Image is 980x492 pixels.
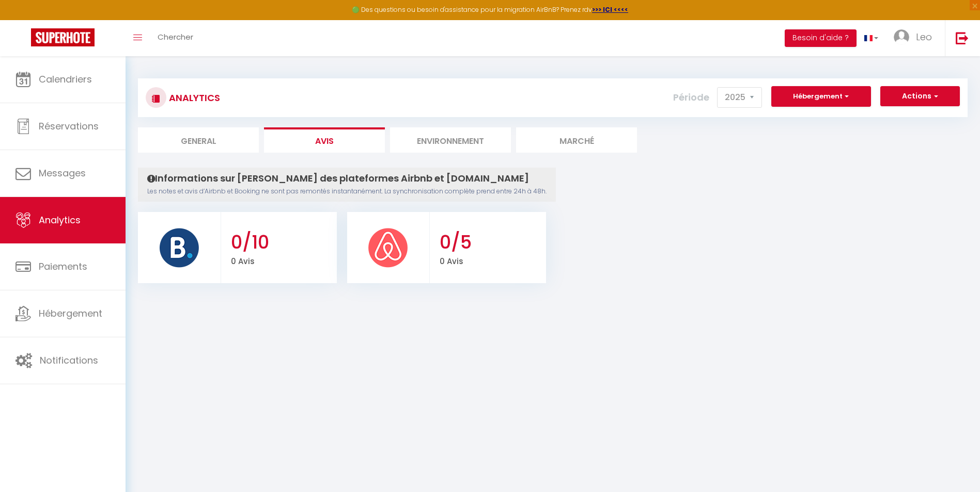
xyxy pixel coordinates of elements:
li: Marché [516,127,637,153]
img: Super Booking [31,28,95,46]
span: Analytics [39,214,81,226]
span: Messages [39,167,86,179]
span: Réservations [39,120,99,133]
p: Les notes et avis d’Airbnb et Booking ne sont pas remontés instantanément. La synchronisation com... [147,187,547,196]
img: ... [894,29,909,45]
p: 0 Avis [440,253,543,268]
label: Période [673,86,709,109]
li: Environnement [390,127,511,153]
button: Besoin d'aide ? [785,29,857,47]
span: Chercher [158,31,193,42]
span: Calendriers [39,73,92,86]
button: Hébergement [771,86,871,107]
h3: 0/10 [231,232,335,253]
h4: Informations sur [PERSON_NAME] des plateformes Airbnb et [DOMAIN_NAME] [147,173,547,184]
h3: 0/5 [440,232,543,253]
li: General [138,127,259,153]
span: Notifications [40,354,98,367]
h3: Analytics [166,86,220,109]
span: Leo [916,30,932,43]
a: Chercher [150,20,201,56]
p: 0 Avis [231,253,335,268]
a: ... Leo [886,20,945,56]
button: Actions [880,86,960,107]
img: logout [956,31,969,44]
a: >>> ICI <<<< [592,5,628,14]
li: Avis [264,127,385,153]
span: Paiements [39,260,87,273]
span: Hébergement [39,307,102,320]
